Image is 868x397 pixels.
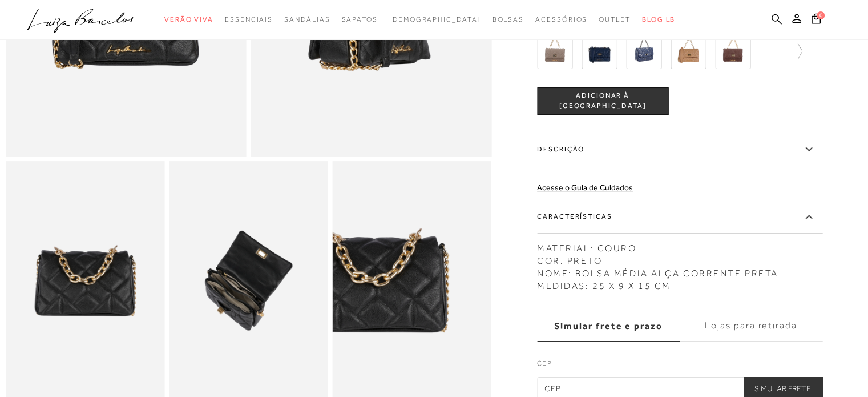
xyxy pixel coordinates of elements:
img: BOLSA MÉDIA ALÇA CORRENTE AZUL MARINHO [626,34,661,69]
a: Acesse o Guia de Cuidados [537,183,633,192]
span: BLOG LB [642,15,675,23]
a: noSubCategoriesText [225,9,273,30]
span: Verão Viva [164,15,213,23]
div: MATERIAL: COURO COR: PRETO NOME: BOLSA MÉDIA ALÇA CORRENTE PRETA MEDIDAS: 25 X 9 X 15 CM [537,236,822,292]
label: Simular frete e prazo [537,311,680,342]
a: BLOG LB [642,9,675,30]
button: 0 [808,13,824,28]
label: Características [537,200,822,234]
img: BOLSA MÉDIA ALÇA CORRENTE AZUL [582,34,617,69]
a: noSubCategoriesText [341,9,377,30]
span: ADICIONAR À [GEOGRAPHIC_DATA] [538,91,668,111]
span: Bolsas [492,15,524,23]
a: noSubCategoriesText [492,9,524,30]
span: 0 [817,11,825,19]
span: Acessórios [535,15,587,23]
span: Essenciais [225,15,273,23]
span: [DEMOGRAPHIC_DATA] [389,15,481,23]
span: Sandálias [284,15,330,23]
button: ADICIONAR À [GEOGRAPHIC_DATA] [537,87,668,115]
a: noSubCategoriesText [164,9,213,30]
label: Descrição [537,133,822,166]
a: noSubCategoriesText [535,9,587,30]
img: BOLSA DE MATELASSÊ COM BOLSO FRONTAL EM COURO CINZA DUMBO MÉDIA [537,34,572,69]
a: noSubCategoriesText [389,9,481,30]
span: Sapatos [341,15,377,23]
span: Outlet [599,15,631,23]
label: CEP [537,358,822,374]
a: noSubCategoriesText [284,9,330,30]
img: BOLSA MÉDIA ALÇA CORRENTE CAFÉ [715,34,750,69]
a: noSubCategoriesText [599,9,631,30]
img: BOLSA MÉDIA ALÇA CORRENTE BEGE [671,34,706,69]
label: Lojas para retirada [680,311,822,342]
